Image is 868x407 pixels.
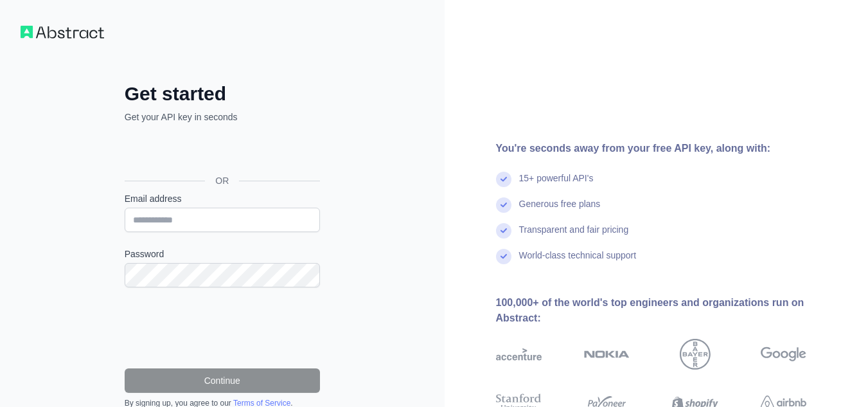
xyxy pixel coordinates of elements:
[496,223,511,239] img: check mark
[125,303,320,353] iframe: reCAPTCHA
[125,368,320,393] button: Continue
[21,26,104,39] img: Workflow
[496,339,542,370] img: accenture
[496,172,511,187] img: check mark
[118,138,324,166] iframe: Sign in with Google Button
[125,192,320,205] label: Email address
[761,339,806,370] img: google
[519,249,637,275] div: World-class technical support
[496,249,511,264] img: check mark
[205,174,239,187] span: OR
[125,82,320,105] h2: Get started
[519,223,629,249] div: Transparent and fair pricing
[496,295,848,326] div: 100,000+ of the world's top engineers and organizations run on Abstract:
[496,197,511,213] img: check mark
[125,248,320,260] label: Password
[125,111,320,123] p: Get your API key in seconds
[584,339,630,370] img: nokia
[496,141,848,156] div: You're seconds away from your free API key, along with:
[519,172,594,197] div: 15+ powerful API's
[519,197,601,223] div: Generous free plans
[680,339,711,370] img: bayer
